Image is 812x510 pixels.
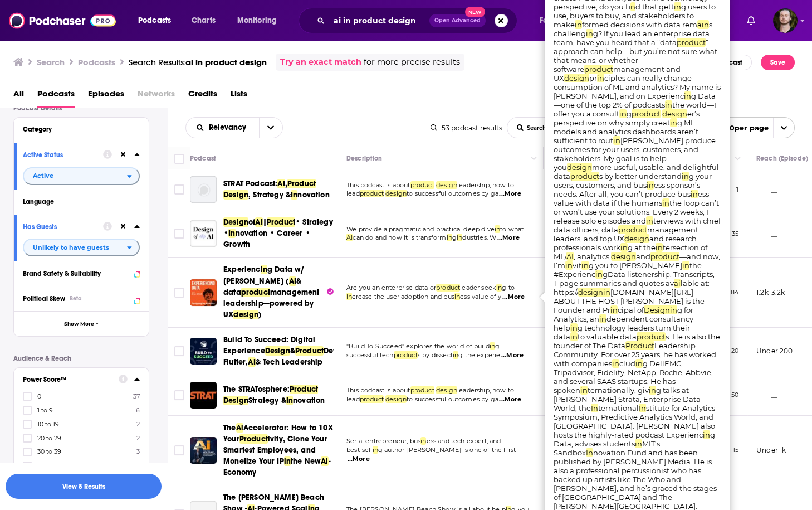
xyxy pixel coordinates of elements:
span: dependent consultancy help [554,314,693,332]
span: in [619,109,627,118]
span: novation • Career • Growth [223,229,310,249]
a: STRAT Podcast:AI,ProductDesign, Strategy &Innovation [223,178,334,201]
span: g at the [628,243,656,252]
div: Beta [70,295,82,302]
span: The [223,423,236,433]
span: Relevancy [209,124,250,132]
span: product [570,172,599,181]
span: We provide a pragmatic and practical deep dive [346,225,495,233]
span: design [624,234,649,243]
button: Save [761,55,795,70]
a: Search Results:ai in product design [129,57,267,67]
span: for more precise results [364,56,460,69]
button: open menu [259,118,282,138]
div: Search Results: [129,57,267,67]
span: lead [346,395,360,403]
button: open menu [229,12,291,30]
a: TheAiAccelerator: How to 10X YourProductivity, Clone Your Smartest Employees, and Monetize Your I... [223,422,334,478]
span: d that gett [635,2,674,11]
span: in [610,305,618,314]
span: Show More [64,321,94,327]
span: This podcast is about [346,386,410,394]
button: open menu [186,124,259,132]
span: Ai [236,423,243,433]
span: AI [289,276,296,286]
span: in [586,29,593,38]
span: AI [566,252,574,261]
span: ” approach can help—but you’re not sure what that means, or whether software [554,38,717,74]
span: the world—I offer you a consult [554,100,716,118]
span: ivity, Clone Your Smartest Employees, and Monetize Your IP [223,434,327,466]
span: in [646,216,653,225]
span: & Tech Leadership [256,357,323,367]
span: of [248,217,255,227]
button: open menu [712,117,795,138]
span: leadership, how to [457,181,514,189]
button: open menu [23,239,140,256]
span: successful tech [346,351,394,359]
a: The Ai Accelerator: How to 10X Your Productivity, Clone Your Smartest Employees, and Monetize You... [190,437,217,464]
input: Search podcasts, credits, & more... [329,12,429,30]
span: , [285,179,287,188]
span: ) [258,310,261,319]
span: AI [277,179,285,188]
div: Podcast [190,152,216,165]
div: Brand Safety & Suitability [23,270,130,278]
span: in [597,74,604,82]
span: • Strategy • [223,217,333,238]
span: ess value with data if the humans [554,190,709,207]
span: in [581,261,589,270]
span: Credits [188,85,217,108]
span: to what [500,225,524,233]
span: in [457,234,462,241]
span: s by dissect [418,351,453,359]
span: Episodes [88,85,124,108]
span: in [613,136,620,145]
span: Logged in as OutlierAudio [773,8,798,33]
span: g Data w/ [PERSON_NAME] ( [223,265,304,285]
span: in [684,91,691,100]
span: Product [295,346,324,356]
span: g [452,234,457,241]
p: Under 200 [756,346,793,356]
span: novation [297,190,329,200]
span: in [565,261,573,270]
a: Podcasts [37,85,75,108]
span: In [228,229,235,238]
a: Show notifications dropdown [742,11,760,30]
span: in [674,2,681,11]
span: to valuable data [578,332,637,341]
span: cipal of [618,305,644,314]
div: Active Status [23,151,96,159]
h2: filter dropdown [23,167,140,185]
span: Design [223,396,248,405]
span: in [691,190,698,198]
button: Brand Safety & Suitability [23,266,140,280]
span: in [670,118,677,127]
div: Language [23,198,133,206]
span: in [346,293,352,300]
span: novation [293,396,325,405]
span: s by better understand [599,172,682,181]
a: Design of AI | Product • Strategy • Innovation • Career • Growth [190,220,217,247]
span: in [599,314,606,323]
span: ...More [497,234,520,242]
h2: filter dropdown [23,239,140,256]
span: in [630,2,635,11]
span: designin [578,288,610,297]
span: Active [33,173,53,179]
span: tersection of ML/ [554,243,707,261]
span: Are you an enterprise data or [346,284,436,292]
span: in [580,386,588,395]
span: leadership, how to [457,386,514,394]
span: New [465,7,485,17]
span: , analytics, [574,252,611,261]
span: AI [346,234,353,241]
span: in [682,172,689,181]
span: Leadership Community. For over 25 years, he has worked with companies [554,341,716,368]
span: & [290,346,295,356]
span: —and now, I’m [554,252,720,270]
p: __ [756,390,777,400]
span: in [635,359,643,368]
